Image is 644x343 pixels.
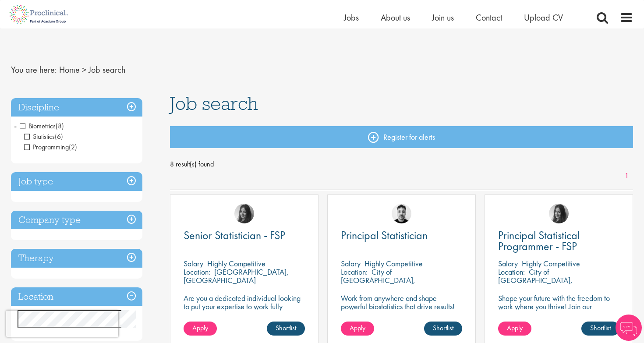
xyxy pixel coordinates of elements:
[14,119,17,132] span: -
[234,204,254,223] img: Heidi Hennigan
[82,64,86,75] span: >
[392,204,411,223] img: Dean Fisher
[11,287,142,306] h3: Location
[59,64,80,75] a: breadcrumb link
[498,258,518,269] span: Salary
[424,322,462,336] a: Shortlist
[184,267,210,277] span: Location:
[207,258,265,269] p: Highly Competitive
[20,121,64,131] span: Biometrics
[11,172,142,191] h3: Job type
[69,142,77,152] span: (2)
[20,121,56,131] span: Biometrics
[381,12,410,23] a: About us
[341,258,361,269] span: Salary
[498,267,525,277] span: Location:
[522,258,580,269] p: Highly Competitive
[184,258,203,269] span: Salary
[170,158,633,171] span: 8 result(s) found
[364,258,423,269] p: Highly Competitive
[170,126,633,148] a: Register for alerts
[498,230,619,252] a: Principal Statistical Programmer - FSP
[341,267,368,277] span: Location:
[11,98,142,117] h3: Discipline
[267,322,305,336] a: Shortlist
[184,322,217,336] a: Apply
[192,323,208,332] span: Apply
[432,12,454,23] a: Join us
[184,230,305,241] a: Senior Statistician - FSP
[498,228,580,254] span: Principal Statistical Programmer - FSP
[11,64,57,75] span: You are here:
[11,211,142,230] h3: Company type
[498,322,531,336] a: Apply
[24,142,69,152] span: Programming
[341,294,462,327] p: Work from anywhere and shape powerful biostatistics that drive results! Enjoy the freedom of remo...
[170,92,258,115] span: Job search
[24,132,63,141] span: Statistics
[341,230,462,241] a: Principal Statistician
[620,171,633,181] a: 1
[24,132,55,141] span: Statistics
[498,267,573,293] p: City of [GEOGRAPHIC_DATA], [GEOGRAPHIC_DATA]
[498,294,619,327] p: Shape your future with the freedom to work where you thrive! Join our pharmaceutical client with ...
[184,228,285,243] span: Senior Statistician - FSP
[24,142,77,152] span: Programming
[581,322,619,336] a: Shortlist
[507,323,523,332] span: Apply
[341,267,415,293] p: City of [GEOGRAPHIC_DATA], [GEOGRAPHIC_DATA]
[56,121,64,131] span: (8)
[341,322,374,336] a: Apply
[476,12,502,23] a: Contact
[524,12,563,23] a: Upload CV
[88,64,125,75] span: Job search
[184,267,289,285] p: [GEOGRAPHIC_DATA], [GEOGRAPHIC_DATA]
[55,132,63,141] span: (6)
[350,323,365,332] span: Apply
[341,228,428,243] span: Principal Statistician
[184,294,305,319] p: Are you a dedicated individual looking to put your expertise to work fully flexibly in a remote p...
[6,311,118,337] iframe: reCAPTCHA
[549,204,569,223] img: Heidi Hennigan
[616,315,642,341] img: Chatbot
[11,249,142,268] h3: Therapy
[344,12,359,23] a: Jobs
